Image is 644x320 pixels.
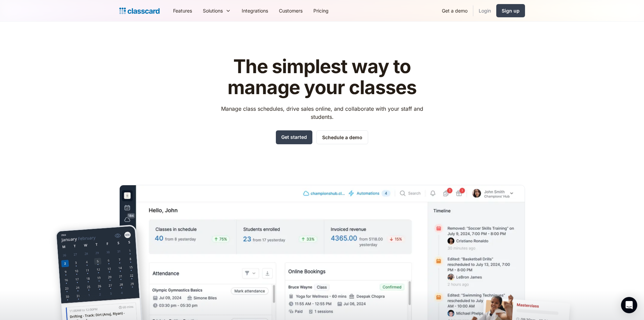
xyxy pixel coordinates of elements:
div: Open Intercom Messenger [621,297,637,313]
a: Features [168,3,197,18]
div: Sign up [502,7,520,14]
p: Manage class schedules, drive sales online, and collaborate with your staff and students. [215,105,429,121]
a: Logo [119,6,160,16]
a: Get started [276,130,312,144]
div: Solutions [203,7,223,14]
a: Login [473,3,496,18]
h1: The simplest way to manage your classes [215,56,429,98]
div: Solutions [197,3,236,18]
a: Integrations [236,3,273,18]
a: Customers [273,3,308,18]
a: Get a demo [436,3,473,18]
a: Schedule a demo [316,130,368,144]
a: Pricing [308,3,334,18]
a: Sign up [496,4,525,17]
